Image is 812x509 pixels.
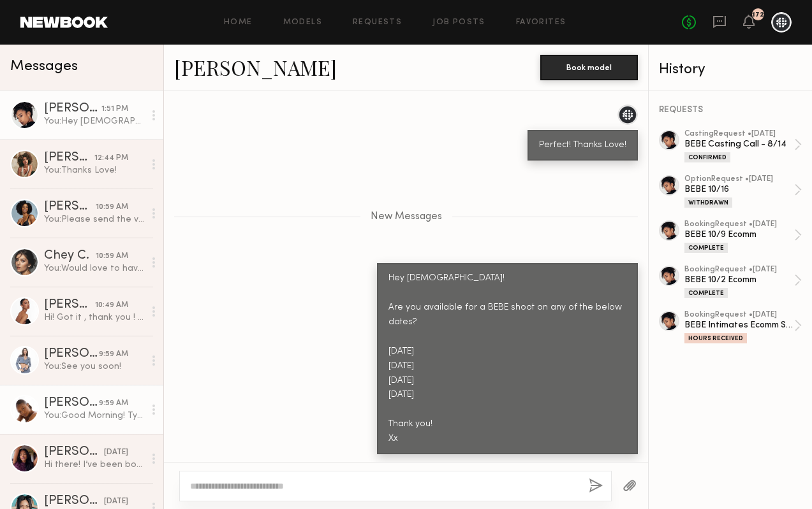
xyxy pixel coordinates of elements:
div: Complete [684,243,728,253]
div: REQUESTS [659,106,802,115]
a: Book model [540,61,638,72]
div: [PERSON_NAME] [44,103,101,115]
a: castingRequest •[DATE]BEBE Casting Call - 8/14Confirmed [684,130,802,162]
a: Models [283,18,322,27]
div: BEBE Casting Call - 8/14 [684,138,794,150]
div: 172 [752,11,764,18]
div: BEBE 10/2 Ecomm [684,274,794,286]
a: [PERSON_NAME] [174,54,337,81]
div: Confirmed [684,152,730,162]
span: Messages [10,59,78,74]
div: Complete [684,288,728,298]
div: Chey C. [44,250,96,262]
div: booking Request • [DATE] [684,311,794,319]
div: booking Request • [DATE] [684,266,794,274]
div: casting Request • [DATE] [684,130,794,138]
div: 9:59 AM [99,398,128,410]
div: You: Hey [DEMOGRAPHIC_DATA]! Are you available for a BEBE shoot on any of the below dates? [DATE]... [44,115,144,127]
a: Home [224,18,253,27]
div: You: Good Morning! Typically we shoot BEBE every week so this is for future shoots in general See... [44,410,144,422]
a: Requests [353,18,402,27]
div: Hours Received [684,333,747,343]
div: You: See you soon! [44,361,144,373]
div: option Request • [DATE] [684,175,794,183]
div: BEBE Intimates Ecomm Shoot 4/10 [684,319,794,331]
div: Hi! Got it , thank you ! Will see you [DATE] [44,312,144,324]
div: 10:59 AM [96,250,128,262]
a: optionRequest •[DATE]BEBE 10/16Withdrawn [684,175,802,208]
div: Perfect! Thanks Love! [539,138,626,153]
span: New Messages [371,211,442,222]
a: Favorites [516,18,566,27]
div: 10:59 AM [96,201,128,213]
a: bookingRequest •[DATE]BEBE Intimates Ecomm Shoot 4/10Hours Received [684,311,802,343]
div: [PERSON_NAME] [44,397,99,410]
div: Hey [DEMOGRAPHIC_DATA]! Are you available for a BEBE shoot on any of the below dates? [DATE] [DAT... [388,271,626,447]
a: bookingRequest •[DATE]BEBE 10/2 EcommComplete [684,266,802,298]
div: 1:51 PM [101,103,128,115]
div: 9:59 AM [99,348,128,361]
div: [PERSON_NAME] [44,201,96,213]
a: Job Posts [432,18,485,27]
button: Book model [540,55,638,80]
div: [PERSON_NAME] [44,299,95,312]
div: You: Would love to have you send in a self tape! Please show full body, wearing the casting attir... [44,262,144,275]
div: Withdrawn [684,197,732,208]
div: BEBE 10/16 [684,183,794,196]
div: You: Thanks Love! [44,164,144,176]
div: 12:44 PM [94,152,128,164]
div: [PERSON_NAME] [44,495,104,508]
div: booking Request • [DATE] [684,220,794,229]
div: 10:49 AM [95,299,128,312]
a: bookingRequest •[DATE]BEBE 10/9 EcommComplete [684,220,802,253]
div: [DATE] [104,447,128,459]
div: [DATE] [104,496,128,508]
div: History [659,62,802,77]
div: [PERSON_NAME] [44,152,94,164]
div: You: Please send the video to [EMAIL_ADDRESS][PERSON_NAME][DOMAIN_NAME] TYSM! [44,213,144,226]
div: Hi there! I’ve been booked for another project & won’t be able to attend this time around. I look... [44,459,144,471]
div: BEBE 10/9 Ecomm [684,229,794,241]
div: [PERSON_NAME] [44,348,99,361]
div: [PERSON_NAME] [44,446,104,459]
